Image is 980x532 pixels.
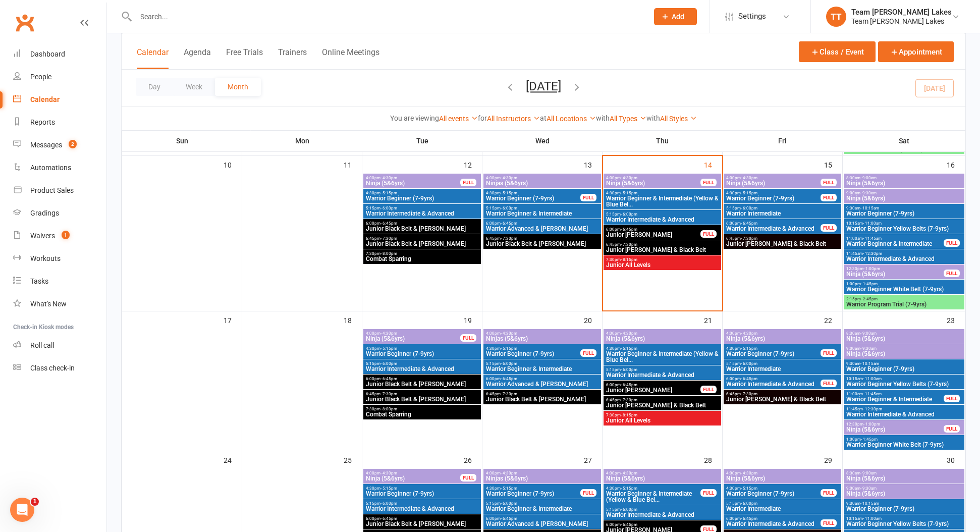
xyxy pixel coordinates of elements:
[365,377,479,381] span: 6:00pm
[846,210,962,217] span: Warrior Beginner (7-9yrs)
[13,202,106,225] a: Gradings
[860,206,879,210] span: - 10:15am
[726,336,839,342] span: Ninja (5&6yrs)
[606,336,719,342] span: Ninja (5&6yrs)
[860,346,877,351] span: - 9:30am
[726,180,821,186] span: Ninja (5&6yrs)
[821,194,837,201] div: FULL
[501,377,517,381] span: - 6:45pm
[365,206,479,210] span: 5:15pm
[62,231,70,239] span: 1
[863,221,882,226] span: - 11:00am
[485,392,599,396] span: 6:45pm
[621,176,637,180] span: - 4:30pm
[482,130,603,151] th: Wed
[580,194,596,201] div: FULL
[861,437,878,442] span: - 1:45pm
[487,115,540,123] a: All Instructors
[726,377,821,381] span: 6:00pm
[846,377,962,381] span: 10:15am
[365,346,479,351] span: 4:30pm
[501,221,517,226] span: - 6:45pm
[726,471,839,475] span: 4:00pm
[863,422,880,427] span: - 1:00pm
[846,301,962,307] span: Warrior Program Trial (7-9yrs)
[485,381,599,387] span: Warrior Advanced & [PERSON_NAME]
[621,398,637,402] span: - 7:30pm
[723,130,843,151] th: Fri
[344,156,362,173] div: 11
[846,297,962,301] span: 2:15pm
[726,176,821,180] span: 4:00pm
[846,241,944,247] span: Warrior Beginner & Intermediate
[846,471,962,475] span: 8:30am
[547,115,596,123] a: All Locations
[10,498,34,522] iframe: Intercom live chat
[846,346,962,351] span: 9:00am
[13,156,106,179] a: Automations
[726,226,821,232] span: Warrior Intermediate & Advanced
[460,179,476,186] div: FULL
[184,47,211,69] button: Agenda
[606,402,719,408] span: Junior [PERSON_NAME] & Black Belt
[485,206,599,210] span: 5:15pm
[30,95,60,103] div: Calendar
[584,451,602,468] div: 27
[726,195,821,201] span: Warrior Beginner (7-9yrs)
[30,277,48,285] div: Tasks
[501,206,517,210] span: - 6:00pm
[501,236,517,241] span: - 7:30pm
[485,241,599,247] span: Junior Black Belt & [PERSON_NAME]
[390,114,439,122] strong: You are viewing
[485,331,599,336] span: 4:00pm
[846,267,944,271] span: 12:30pm
[846,271,944,277] span: Ninja (5&6yrs)
[380,377,397,381] span: - 6:45pm
[824,451,842,468] div: 29
[821,349,837,357] div: FULL
[501,191,517,195] span: - 5:15pm
[365,236,479,241] span: 6:45pm
[947,311,965,328] div: 23
[365,392,479,396] span: 6:45pm
[485,236,599,241] span: 6:45pm
[606,383,701,387] span: 6:00pm
[700,179,717,186] div: FULL
[606,398,719,402] span: 6:45pm
[621,242,637,247] span: - 7:30pm
[606,217,719,223] span: Warrior Intermediate & Advanced
[860,361,879,366] span: - 10:15am
[485,351,581,357] span: Warrior Beginner (7-9yrs)
[478,114,487,122] strong: for
[501,471,517,475] span: - 4:30pm
[30,364,75,372] div: Class check-in
[460,334,476,342] div: FULL
[365,381,479,387] span: Junior Black Belt & [PERSON_NAME]
[322,47,379,69] button: Online Meetings
[365,366,479,372] span: Warrior Intermediate & Advanced
[606,257,719,262] span: 7:30pm
[380,236,397,241] span: - 7:30pm
[365,195,479,201] span: Warrior Beginner (7-9yrs)
[846,336,962,342] span: Ninja (5&6yrs)
[726,331,839,336] span: 4:00pm
[726,221,821,226] span: 6:00pm
[660,115,697,123] a: All Styles
[741,392,757,396] span: - 7:30pm
[13,111,106,134] a: Reports
[584,156,602,173] div: 13
[878,41,954,62] button: Appointment
[846,176,962,180] span: 8:30am
[380,407,397,411] span: - 8:00pm
[846,180,962,186] span: Ninja (5&6yrs)
[821,179,837,186] div: FULL
[846,226,962,232] span: Warrior Beginner Yellow Belts (7-9yrs)
[821,224,837,232] div: FULL
[726,361,839,366] span: 5:15pm
[726,366,839,372] span: Warrior Intermediate
[13,66,106,88] a: People
[584,311,602,328] div: 20
[365,407,479,411] span: 7:30pm
[596,114,610,122] strong: with
[464,156,482,173] div: 12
